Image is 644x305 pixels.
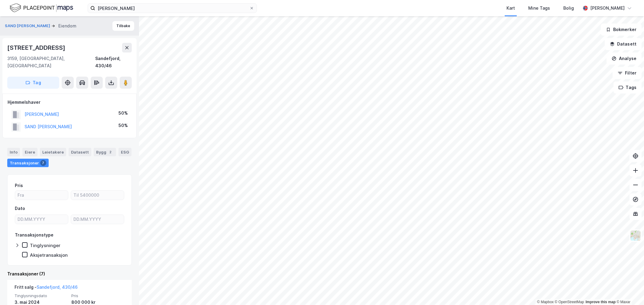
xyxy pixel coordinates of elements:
button: Filter [613,67,642,79]
div: Transaksjoner (7) [7,270,132,278]
div: 50% [118,122,128,129]
div: Hjemmelshaver [8,99,131,106]
div: Fritt salg - [15,284,78,293]
button: Bokmerker [601,24,642,36]
a: OpenStreetMap [555,300,584,304]
div: 2 [108,149,114,155]
div: Transaksjoner [7,159,49,167]
div: 3159, [GEOGRAPHIC_DATA], [GEOGRAPHIC_DATA] [7,55,95,69]
span: Pris [71,293,125,298]
div: [PERSON_NAME] [590,5,625,12]
input: Søk på adresse, matrikkel, gårdeiere, leietakere eller personer [95,4,249,13]
input: DD.MM.YYYY [71,215,124,224]
div: Tinglysninger [30,243,60,248]
div: 7 [40,160,46,166]
div: Eiendom [58,22,76,30]
button: Analyse [607,52,642,65]
div: Datasett [69,148,91,156]
a: Sandefjord, 430/46 [37,284,78,290]
input: Til 5400000 [71,191,124,200]
div: 50% [118,110,128,117]
div: Bygg [94,148,116,156]
div: [STREET_ADDRESS] [7,43,66,52]
span: Tinglysningsdato [15,293,68,298]
iframe: Chat Widget [614,276,644,305]
div: Sandefjord, 430/46 [95,55,132,69]
a: Improve this map [586,300,616,304]
img: logo.f888ab2527a4732fd821a326f86c7f29.svg [10,3,73,13]
div: Info [7,148,20,156]
div: Leietakere [40,148,66,156]
div: Bolig [563,5,574,12]
div: Mine Tags [528,5,550,12]
div: Dato [15,205,25,212]
button: Datasett [605,38,642,50]
button: Tag [7,77,59,89]
div: Eiere [22,148,37,156]
input: Fra [15,191,68,200]
div: Kart [506,5,515,12]
input: DD.MM.YYYY [15,215,68,224]
a: Mapbox [537,300,554,304]
div: Transaksjonstype [15,231,53,239]
button: Tags [613,81,642,94]
div: Kontrollprogram for chat [614,276,644,305]
div: Pris [15,182,23,189]
button: SAND [PERSON_NAME] [5,23,51,29]
img: Z [630,230,641,241]
div: Aksjetransaksjon [30,252,68,258]
button: Tilbake [112,21,134,31]
div: ESG [118,148,131,156]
